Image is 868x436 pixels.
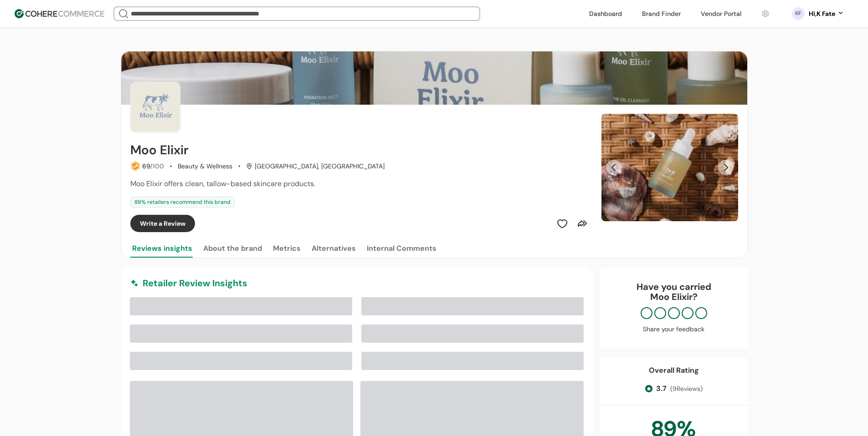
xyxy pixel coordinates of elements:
span: /100 [150,162,164,170]
button: About the brand [201,239,264,258]
svg: 0 percent [791,7,805,20]
img: Slide 0 [601,114,738,221]
button: Next Slide [718,160,734,175]
button: Reviews insights [130,239,194,258]
div: Share your feedback [609,324,739,334]
button: Hi,K Fate [809,9,844,19]
span: ( 9 Reviews) [670,384,703,394]
div: Internal Comments [367,243,437,254]
img: Cohere Logo [15,9,104,18]
img: Brand Photo [130,82,180,132]
p: Moo Elixir ? [609,292,739,302]
button: Alternatives [310,239,358,258]
div: Overall Rating [649,365,699,376]
button: Metrics [271,239,303,258]
div: Hi, K Fate [809,9,835,19]
div: Have you carried [609,282,739,302]
div: Retailer Review Insights [130,276,584,290]
button: Write a Review [130,215,195,232]
img: Brand cover image [121,51,747,105]
div: 89 % retailers recommend this brand [130,197,235,208]
h2: Moo Elixir [130,143,189,157]
span: 3.7 [656,383,667,394]
span: 69 [142,162,150,170]
div: [GEOGRAPHIC_DATA], [GEOGRAPHIC_DATA] [246,162,385,171]
button: Previous Slide [606,160,621,175]
div: Slide 1 [601,114,738,221]
div: Beauty & Wellness [178,162,232,171]
div: Carousel [601,114,738,221]
span: Moo Elixir offers clean, tallow-based skincare products. [130,179,315,188]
